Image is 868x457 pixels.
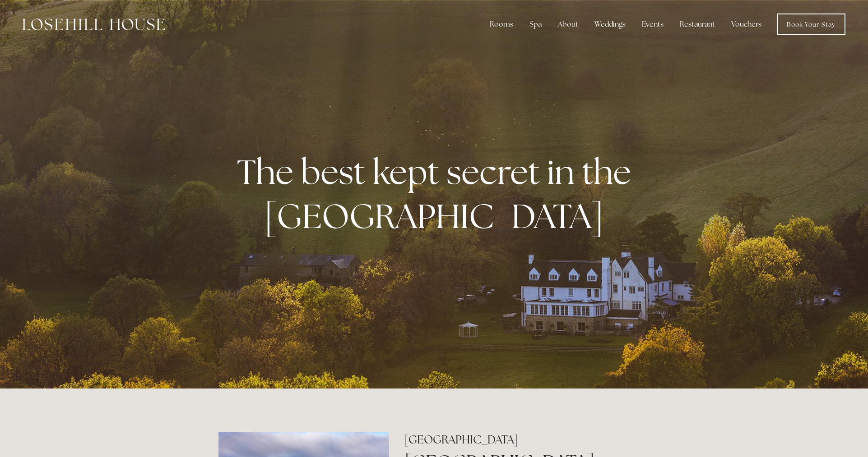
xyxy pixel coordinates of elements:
[23,18,165,30] img: Losehill House
[483,15,520,33] div: Rooms
[724,15,769,33] a: Vouchers
[404,432,650,448] h2: [GEOGRAPHIC_DATA]
[237,150,638,238] strong: The best kept secret in the [GEOGRAPHIC_DATA]
[673,15,722,33] div: Restaurant
[551,15,585,33] div: About
[777,14,845,35] a: Book Your Stay
[522,15,549,33] div: Spa
[587,15,633,33] div: Weddings
[635,15,671,33] div: Events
